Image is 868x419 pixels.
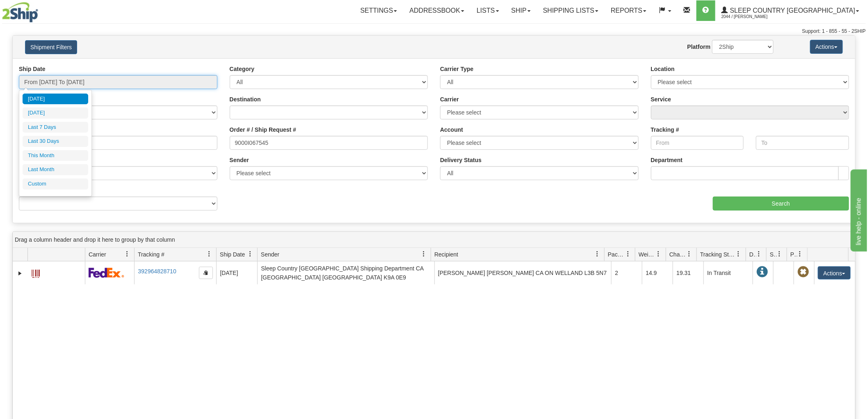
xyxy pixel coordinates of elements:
[434,250,458,259] span: Recipient
[605,0,653,21] a: Reports
[32,266,40,279] a: Label
[202,247,216,261] a: Tracking # filter column settings
[749,250,756,259] span: Delivery Status
[2,2,38,23] img: logo2044.jpg
[793,247,807,261] a: Pickup Status filter column settings
[621,247,635,261] a: Packages filter column settings
[89,268,124,278] img: 2 - FedEx Express®
[773,247,787,261] a: Shipment Issues filter column settings
[89,250,106,259] span: Carrier
[261,250,279,259] span: Sender
[23,108,88,119] li: [DATE]
[728,7,855,14] span: Sleep Country [GEOGRAPHIC_DATA]
[440,95,459,103] label: Carrier
[790,250,797,259] span: Pickup Status
[230,156,249,164] label: Sender
[651,95,672,103] label: Service
[688,43,711,51] label: Platform
[19,65,46,73] label: Ship Date
[417,247,431,261] a: Sender filter column settings
[642,261,673,284] td: 14.9
[669,250,687,259] span: Charge
[756,266,768,278] span: In Transit
[704,261,753,284] td: In Transit
[505,0,537,21] a: Ship
[590,247,604,261] a: Recipient filter column settings
[23,122,88,133] li: Last 7 Days
[403,0,471,21] a: Addressbook
[216,261,257,284] td: [DATE]
[797,266,809,278] span: Pickup Not Assigned
[354,0,403,21] a: Settings
[722,13,783,21] span: 2044 / [PERSON_NAME]
[651,65,675,73] label: Location
[23,164,88,175] li: Last Month
[770,250,777,259] span: Shipment Issues
[243,247,257,261] a: Ship Date filter column settings
[23,179,88,190] li: Custom
[471,0,505,21] a: Lists
[230,126,297,134] label: Order # / Ship Request #
[230,65,255,73] label: Category
[25,40,77,54] button: Shipment Filters
[199,267,213,279] button: Copy to clipboard
[756,136,849,150] input: To
[732,247,746,261] a: Tracking Status filter column settings
[2,28,866,35] div: Support: 1 - 855 - 55 - 2SHIP
[849,167,867,251] iframe: chat widget
[120,247,134,261] a: Carrier filter column settings
[651,126,679,134] label: Tracking #
[713,197,849,211] input: Search
[639,250,656,259] span: Weight
[440,65,473,73] label: Carrier Type
[651,136,744,150] input: From
[810,40,843,54] button: Actions
[673,261,704,284] td: 19.31
[138,250,164,259] span: Tracking #
[608,250,625,259] span: Packages
[230,95,261,103] label: Destination
[23,150,88,161] li: This Month
[16,269,24,277] a: Expand
[611,261,642,284] td: 2
[23,94,88,105] li: [DATE]
[257,261,434,284] td: Sleep Country [GEOGRAPHIC_DATA] Shipping Department CA [GEOGRAPHIC_DATA] [GEOGRAPHIC_DATA] K9A 0E9
[23,136,88,147] li: Last 30 Days
[138,268,176,275] a: 392964828710
[683,247,697,261] a: Charge filter column settings
[700,250,736,259] span: Tracking Status
[818,266,851,279] button: Actions
[6,5,76,15] div: live help - online
[220,250,245,259] span: Ship Date
[651,156,683,164] label: Department
[434,261,612,284] td: [PERSON_NAME] [PERSON_NAME] CA ON WELLAND L3B 5N7
[440,156,482,164] label: Delivery Status
[752,247,766,261] a: Delivery Status filter column settings
[715,0,866,21] a: Sleep Country [GEOGRAPHIC_DATA] 2044 / [PERSON_NAME]
[440,126,463,134] label: Account
[537,0,605,21] a: Shipping lists
[652,247,666,261] a: Weight filter column settings
[13,232,855,248] div: grid grouping header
